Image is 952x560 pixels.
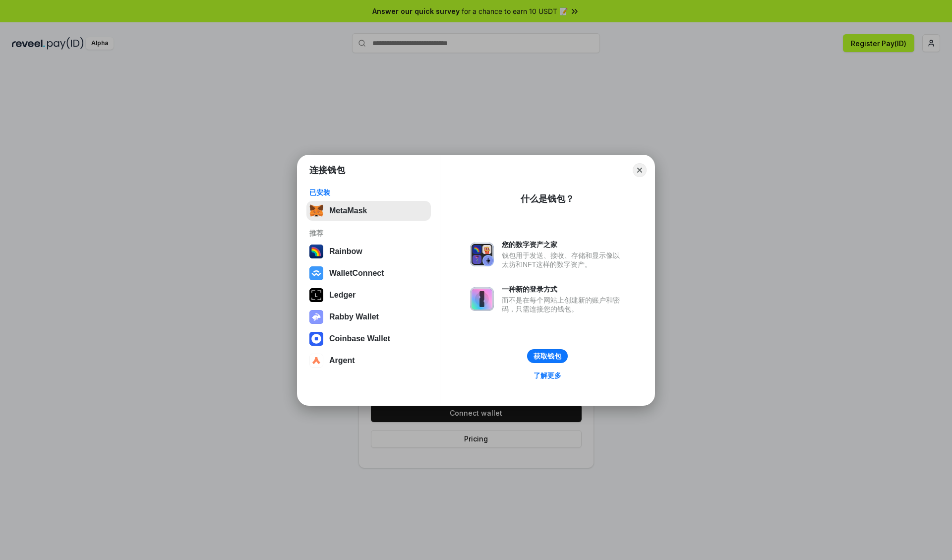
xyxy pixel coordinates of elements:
[521,193,574,205] div: 什么是钱包？
[309,245,323,258] img: svg+xml,%3Csvg%20width%3D%22120%22%20height%3D%22120%22%20viewBox%3D%220%200%20120%20120%22%20fil...
[306,201,431,221] button: MetaMask
[470,287,494,311] img: svg+xml,%3Csvg%20xmlns%3D%22http%3A%2F%2Fwww.w3.org%2F2000%2Fsvg%22%20fill%3D%22none%22%20viewBox...
[633,163,647,177] button: Close
[329,291,356,300] div: Ledger
[306,329,431,349] button: Coinbase Wallet
[309,266,323,280] img: svg+xml,%3Csvg%20width%3D%2228%22%20height%3D%2228%22%20viewBox%3D%220%200%2028%2028%22%20fill%3D...
[502,240,625,249] div: 您的数字资产之家
[329,334,390,343] div: Coinbase Wallet
[306,242,431,261] button: Rainbow
[309,354,323,368] img: svg+xml,%3Csvg%20width%3D%2228%22%20height%3D%2228%22%20viewBox%3D%220%200%2028%2028%22%20fill%3D...
[329,356,355,365] div: Argent
[528,369,567,382] a: 了解更多
[309,288,323,302] img: svg+xml,%3Csvg%20xmlns%3D%22http%3A%2F%2Fwww.w3.org%2F2000%2Fsvg%22%20width%3D%2228%22%20height%3...
[309,229,428,238] div: 推荐
[306,307,431,327] button: Rabby Wallet
[329,269,384,278] div: WalletConnect
[534,371,561,380] div: 了解更多
[329,247,362,256] div: Rainbow
[502,285,625,294] div: 一种新的登录方式
[527,349,568,363] button: 获取钱包
[309,310,323,324] img: svg+xml,%3Csvg%20xmlns%3D%22http%3A%2F%2Fwww.w3.org%2F2000%2Fsvg%22%20fill%3D%22none%22%20viewBox...
[309,204,323,218] img: svg+xml,%3Csvg%20fill%3D%22none%22%20height%3D%2233%22%20viewBox%3D%220%200%2035%2033%22%20width%...
[534,352,561,361] div: 获取钱包
[309,188,428,197] div: 已安装
[470,243,494,266] img: svg+xml,%3Csvg%20xmlns%3D%22http%3A%2F%2Fwww.w3.org%2F2000%2Fsvg%22%20fill%3D%22none%22%20viewBox...
[309,164,345,176] h1: 连接钱包
[306,263,431,283] button: WalletConnect
[329,206,367,215] div: MetaMask
[309,332,323,346] img: svg+xml,%3Csvg%20width%3D%2228%22%20height%3D%2228%22%20viewBox%3D%220%200%2028%2028%22%20fill%3D...
[306,351,431,371] button: Argent
[502,296,625,313] div: 而不是在每个网站上创建新的账户和密码，只需连接您的钱包。
[502,251,625,269] div: 钱包用于发送、接收、存储和显示像以太坊和NFT这样的数字资产。
[306,285,431,305] button: Ledger
[329,312,379,321] div: Rabby Wallet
